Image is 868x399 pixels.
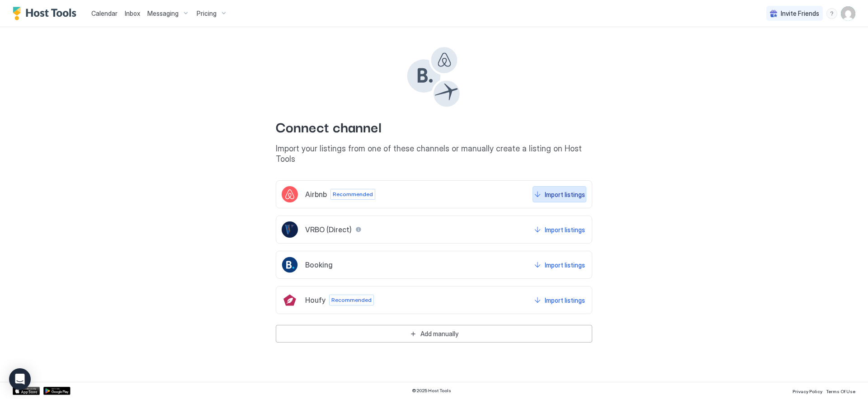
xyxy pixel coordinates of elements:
[545,225,585,235] div: Import listings
[147,9,179,18] span: Messaging
[13,387,40,395] a: App Store
[533,292,586,308] button: Import listings
[533,186,586,202] button: Import listings
[826,386,855,395] a: Terms Of Use
[125,9,140,18] a: Inbox
[331,296,372,304] span: Recommended
[305,260,333,269] span: Booking
[420,329,458,338] div: Add manually
[125,9,140,17] span: Inbox
[9,368,31,390] div: Open Intercom Messenger
[533,221,586,238] button: Import listings
[781,9,819,18] span: Invite Friends
[545,296,585,305] div: Import listings
[533,257,586,273] button: Import listings
[826,389,855,394] span: Terms Of Use
[305,190,327,199] span: Airbnb
[545,190,585,199] div: Import listings
[43,387,71,395] a: Google Play Store
[412,388,451,394] span: © 2025 Host Tools
[91,9,118,17] span: Calendar
[793,386,822,395] a: Privacy Policy
[276,325,592,343] button: Add manually
[305,296,325,305] span: Houfy
[91,9,118,18] a: Calendar
[793,389,822,394] span: Privacy Policy
[305,225,352,234] span: VRBO (Direct)
[545,260,585,270] div: Import listings
[13,7,80,20] a: Host Tools Logo
[333,190,373,198] span: Recommended
[197,9,217,18] span: Pricing
[841,6,855,21] div: User profile
[826,8,837,19] div: menu
[276,116,592,136] span: Connect channel
[276,144,592,164] span: Import your listings from one of these channels or manually create a listing on Host Tools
